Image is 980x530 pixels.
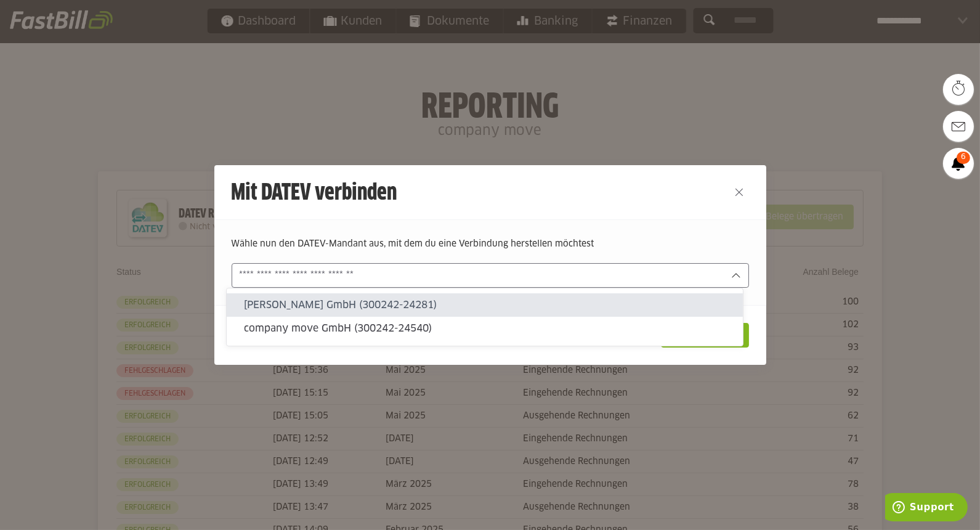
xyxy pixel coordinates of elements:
[227,293,743,317] sl-option: [PERSON_NAME] GmbH (300242-24281)
[232,237,749,251] p: Wähle nun den DATEV-Mandant aus, mit dem du eine Verbindung herstellen möchtest
[957,152,970,164] span: 6
[227,317,743,340] sl-option: company move GmbH (300242-24540)
[943,148,974,179] a: 6
[885,493,968,524] iframe: Öffnet ein Widget, in dem Sie weitere Informationen finden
